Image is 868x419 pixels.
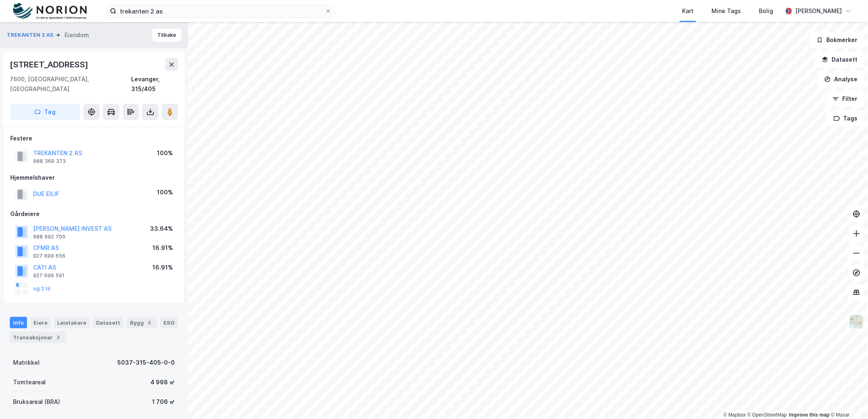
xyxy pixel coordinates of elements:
[150,377,175,387] div: 4 998 ㎡
[117,358,175,368] div: 5037-315-405-0-0
[723,412,746,418] a: Mapbox
[152,397,175,407] div: 1 706 ㎡
[795,6,842,16] div: [PERSON_NAME]
[747,412,787,418] a: OpenStreetMap
[810,32,865,48] button: Bokmerker
[10,58,90,71] div: [STREET_ADDRESS]
[10,74,131,94] div: 7600, [GEOGRAPHIC_DATA], [GEOGRAPHIC_DATA]
[131,74,178,94] div: Levanger, 315/405
[152,263,173,272] div: 16.91%
[127,317,157,328] div: Bygg
[33,272,65,279] div: 927 699 591
[33,158,66,165] div: 988 369 373
[157,187,173,197] div: 100%
[817,71,865,87] button: Analyse
[789,412,830,418] a: Improve this map
[160,317,178,328] div: ESG
[13,377,46,387] div: Tomteareal
[93,317,123,328] div: Datasett
[849,314,864,330] img: Z
[157,148,173,158] div: 100%
[7,31,55,39] button: TREKANTEN 2 AS
[33,234,65,240] div: 988 692 700
[13,3,87,20] img: norion-logo.80e7a08dc31c2e691866.png
[33,253,65,259] div: 927 699 656
[815,51,865,68] button: Datasett
[54,317,89,328] div: Leietakere
[13,397,60,407] div: Bruksareal (BRA)
[10,332,66,343] div: Transaksjoner
[65,30,89,40] div: Eiendom
[827,380,868,419] div: Kontrollprogram for chat
[152,243,173,253] div: 16.91%
[827,380,868,419] iframe: Chat Widget
[150,224,173,234] div: 33.64%
[30,317,51,328] div: Eiere
[10,104,80,120] button: Tag
[10,134,178,143] div: Festere
[759,6,773,16] div: Bolig
[54,333,63,341] div: 2
[10,317,27,328] div: Info
[10,173,178,183] div: Hjemmelshaver
[116,5,325,17] input: Søk på adresse, matrikkel, gårdeiere, leietakere eller personer
[711,6,741,16] div: Mine Tags
[145,319,154,327] div: 3
[152,29,181,42] button: Tilbake
[827,110,865,127] button: Tags
[13,358,40,368] div: Matrikkel
[10,209,178,219] div: Gårdeiere
[682,6,694,16] div: Kart
[825,91,865,107] button: Filter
